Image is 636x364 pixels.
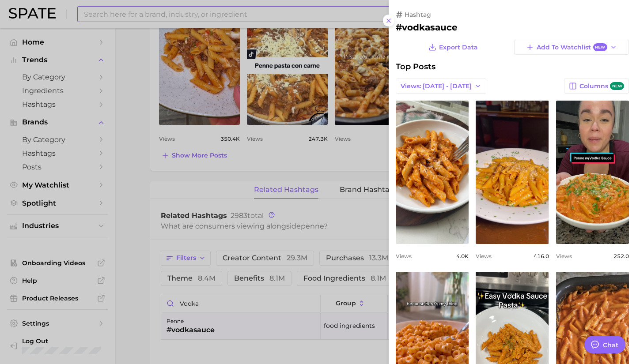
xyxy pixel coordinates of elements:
span: Views: [DATE] - [DATE] [401,83,472,90]
span: 4.0k [456,253,469,259]
span: Views [556,253,572,259]
span: Columns [579,82,624,90]
span: Top Posts [396,62,435,71]
span: Add to Watchlist [537,43,607,52]
span: 252.0 [613,253,629,259]
button: Columnsnew [564,79,629,94]
button: Add to WatchlistNew [514,40,629,55]
span: New [593,43,607,52]
span: Views [396,253,412,259]
span: 416.0 [534,253,549,259]
span: new [610,82,624,90]
button: Views: [DATE] - [DATE] [396,79,486,94]
h2: #vodkasauce [396,22,629,33]
button: Export Data [426,40,480,55]
span: Views [476,253,492,259]
span: hashtag [405,11,431,19]
span: Export Data [439,44,478,51]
